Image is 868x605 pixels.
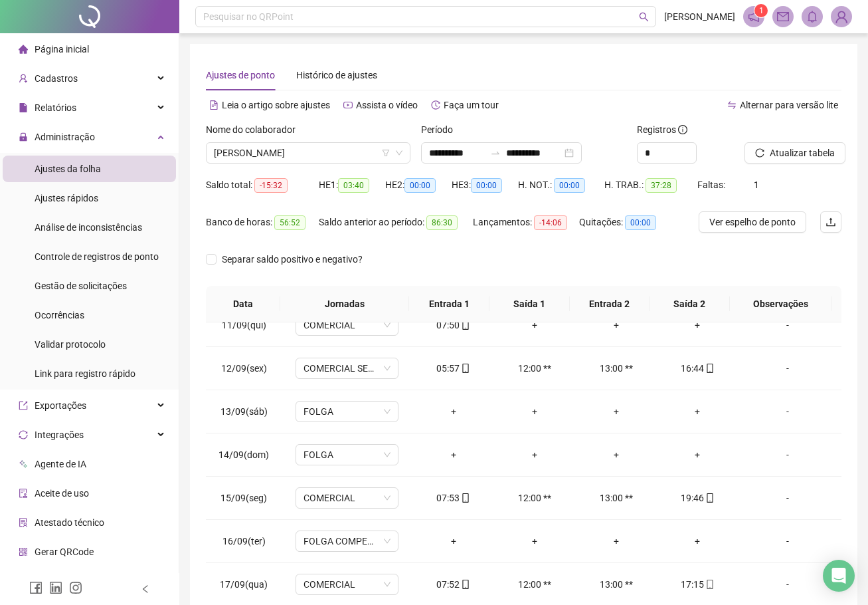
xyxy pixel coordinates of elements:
[19,132,28,142] span: lock
[637,122,687,137] span: Registros
[825,217,836,227] span: upload
[35,429,84,440] span: Integrações
[382,149,390,157] span: filter
[426,215,458,230] span: 86:30
[730,286,831,322] th: Observações
[222,320,266,330] span: 11/09(qui)
[704,580,715,589] span: mobile
[740,297,821,311] span: Observações
[505,404,564,419] div: +
[423,404,483,419] div: +
[473,215,579,230] div: Lançamentos:
[206,122,304,137] label: Nome do colaborador
[490,148,501,158] span: to
[534,215,567,230] span: -14:06
[35,193,98,203] span: Ajustes rápidos
[35,222,142,233] span: Análise de inconsistências
[35,251,159,262] span: Controle de registros de ponto
[586,447,646,462] div: +
[759,6,764,15] span: 1
[421,122,462,137] label: Período
[206,178,319,193] div: Saldo total:
[770,146,835,160] span: Atualizar tabela
[19,401,28,410] span: export
[452,178,518,193] div: HE 3:
[319,215,473,230] div: Saldo anterior ao período:
[431,100,440,110] span: history
[221,363,267,374] span: 12/09(sex)
[214,143,402,163] span: EDNEI KAUÃ FARIA COSTA
[35,488,89,499] span: Aceite de uso
[218,449,269,460] span: 14/09(dom)
[754,180,759,190] span: 1
[304,488,391,508] span: COMERCIAL
[19,430,28,439] span: sync
[704,364,715,373] span: mobile
[35,339,106,350] span: Validar protocolo
[471,178,502,193] span: 00:00
[385,178,452,193] div: HE 2:
[304,358,391,378] span: COMERCIAL SEXTA FEIRA
[423,534,483,548] div: +
[35,132,95,142] span: Administração
[19,103,28,112] span: file
[570,286,650,322] th: Entrada 2
[35,400,86,411] span: Exportações
[490,148,501,158] span: swap-right
[19,518,28,527] span: solution
[518,178,604,193] div: H. NOT.:
[579,215,672,230] div: Quitações:
[220,406,268,417] span: 13/09(sáb)
[220,493,267,503] span: 15/09(seg)
[35,459,86,469] span: Agente de IA
[19,489,28,498] span: audit
[748,361,827,376] div: -
[222,536,266,546] span: 16/09(ter)
[35,164,101,174] span: Ajustes da folha
[744,142,845,164] button: Atualizar tabela
[667,361,727,376] div: 16:44
[748,491,827,505] div: -
[777,11,789,23] span: mail
[748,404,827,419] div: -
[222,100,330,110] span: Leia o artigo sobre ajustes
[444,100,499,110] span: Faça um tour
[304,531,391,551] span: FOLGA COMPENSATÓRIA
[296,70,377,80] span: Histórico de ajustes
[604,178,697,193] div: H. TRAB.:
[646,178,677,193] span: 37:28
[639,12,649,22] span: search
[748,11,760,23] span: notification
[740,100,838,110] span: Alternar para versão lite
[217,252,368,267] span: Separar saldo positivo e negativo?
[650,286,730,322] th: Saída 2
[29,581,43,594] span: facebook
[35,517,104,528] span: Atestado técnico
[338,178,369,193] span: 03:40
[35,102,76,113] span: Relatórios
[206,215,319,230] div: Banco de horas:
[35,546,94,557] span: Gerar QRCode
[343,100,353,110] span: youtube
[35,281,127,291] span: Gestão de solicitações
[489,286,570,322] th: Saída 1
[748,577,827,592] div: -
[727,100,737,110] span: swap
[678,125,687,134] span: info-circle
[704,493,715,503] span: mobile
[667,318,727,332] div: +
[667,404,727,419] div: +
[35,44,89,55] span: Página inicial
[304,402,391,422] span: FOLGA
[220,579,268,590] span: 17/09(qua)
[319,178,385,193] div: HE 1:
[806,11,818,23] span: bell
[404,178,436,193] span: 00:00
[254,178,288,193] span: -15:32
[19,74,28,83] span: user-add
[823,560,855,592] div: Open Intercom Messenger
[35,368,135,379] span: Link para registro rápido
[554,178,585,193] span: 00:00
[423,491,483,505] div: 07:53
[460,580,470,589] span: mobile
